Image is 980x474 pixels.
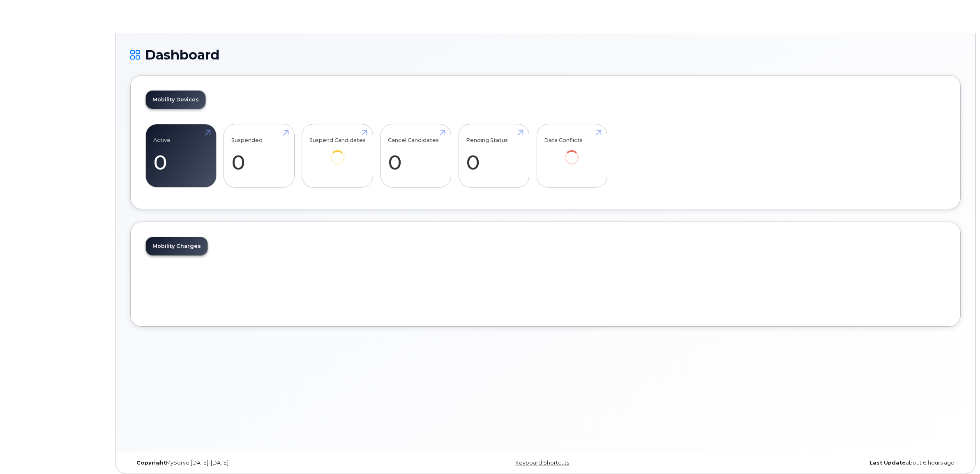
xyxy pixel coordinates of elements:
[153,129,209,183] a: Active 0
[388,129,443,183] a: Cancel Candidates 0
[130,460,407,466] div: MyServe [DATE]–[DATE]
[544,129,600,176] a: Data Conflicts
[869,460,906,466] strong: Last Update
[146,237,208,255] a: Mobility Charges
[231,129,287,183] a: Suspended 0
[146,91,205,109] a: Mobility Devices
[466,129,521,183] a: Pending Status 0
[309,129,366,176] a: Suspend Candidates
[515,460,569,466] a: Keyboard Shortcuts
[136,460,166,466] strong: Copyright
[130,48,961,62] h1: Dashboard
[684,460,961,466] div: about 6 hours ago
